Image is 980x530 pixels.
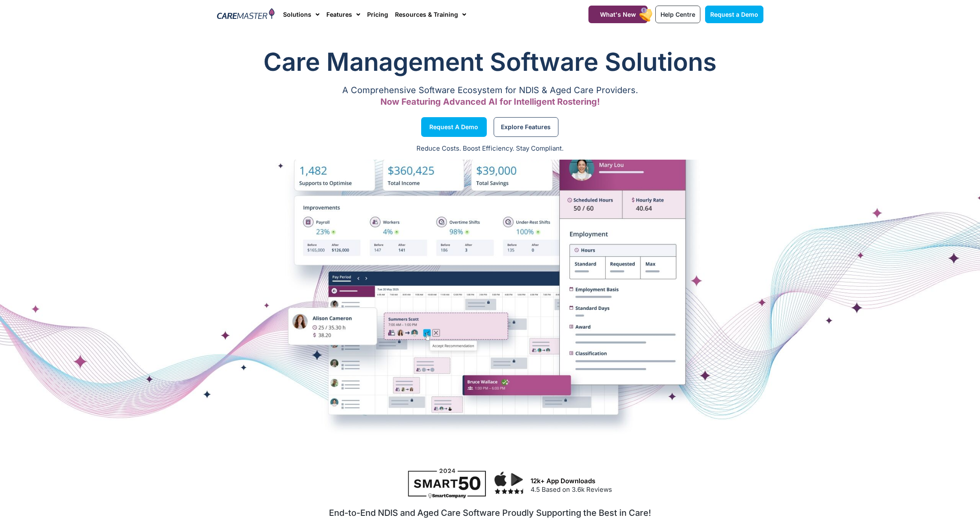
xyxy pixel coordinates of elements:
span: What's New [600,11,636,18]
h2: End-to-End NDIS and Aged Care Software Proudly Supporting the Best in Care! [222,508,758,518]
p: A Comprehensive Software Ecosystem for NDIS & Aged Care Providers. [217,88,763,93]
a: Request a Demo [421,117,487,137]
p: Reduce Costs. Boost Efficiency. Stay Compliant. [5,144,975,154]
span: Explore Features [501,125,551,129]
a: Request a Demo [705,6,763,23]
a: Explore Features [494,117,558,137]
span: Request a Demo [429,125,478,129]
img: CareMaster Logo [217,8,275,21]
p: 4.5 Based on 3.6k Reviews [531,485,759,495]
h1: Care Management Software Solutions [217,45,763,79]
a: What's New [588,6,648,23]
span: Now Featuring Advanced AI for Intelligent Rostering! [380,97,600,107]
h3: 12k+ App Downloads [531,477,759,485]
a: Help Centre [655,6,700,23]
span: Request a Demo [710,11,758,18]
span: Help Centre [660,11,695,18]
